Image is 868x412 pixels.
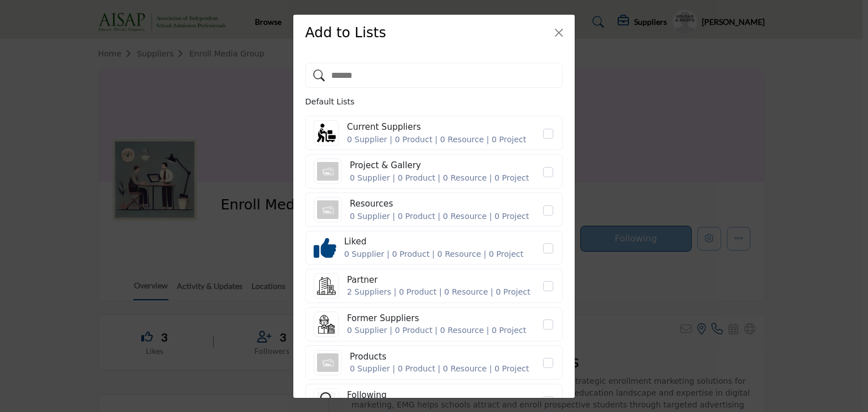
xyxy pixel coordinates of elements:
[350,198,529,211] div: Resources
[347,121,526,134] div: Current Suppliers
[542,167,554,177] label: Project & Gallery
[350,211,529,222] div: 0 Supplier | 0 Product | 0 Resource | 0 Project
[314,312,339,337] img: Former Suppliers icon
[344,235,523,248] div: Liked
[350,363,529,375] div: 0 Supplier | 0 Product | 0 Resource | 0 Project
[347,312,526,325] div: Former Suppliers
[347,389,526,402] div: Following
[314,197,342,222] img: Resources icon
[542,243,554,253] label: Likes
[542,281,554,291] label: Partner
[542,129,554,139] label: Current Suppliers
[305,96,563,108] p: Default Lists
[347,325,526,336] div: 0 Supplier | 0 Product | 0 Resource | 0 Project
[347,286,531,298] div: 2 Suppliers | 0 Product | 0 Resource | 0 Project
[314,273,339,299] img: Partner icon
[542,319,554,330] label: Former Suppliers
[347,274,531,287] div: Partner
[542,358,554,368] label: Products
[350,159,529,172] div: Project & Gallery
[314,159,342,184] img: Project & Gallery icon
[350,350,529,363] div: Products
[305,23,386,43] h3: Add to Lists
[350,172,529,184] div: 0 Supplier | 0 Product | 0 Resource | 0 Project
[314,120,339,146] img: Current Suppliers icon
[344,248,523,260] div: 0 Supplier | 0 Product | 0 Resource | 0 Project
[347,134,526,146] div: 0 Supplier | 0 Product | 0 Resource | 0 Project
[542,396,554,406] label: Following
[305,63,563,88] input: Search
[314,350,342,375] img: Products icon
[542,205,554,216] label: Resources
[551,25,567,41] button: Close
